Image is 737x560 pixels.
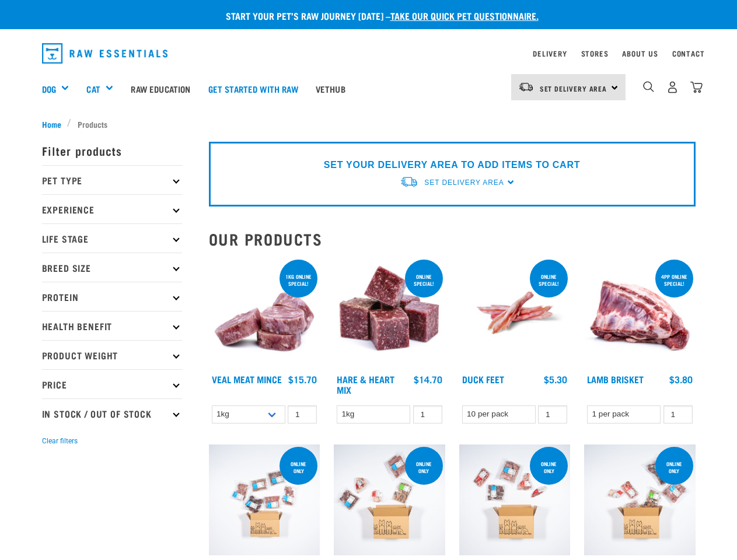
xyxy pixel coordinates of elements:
[42,118,61,130] span: Home
[390,13,539,18] a: take our quick pet questionnaire.
[42,282,182,311] p: Protein
[288,374,317,384] div: $15.70
[42,43,168,64] img: Raw Essentials Logo
[42,223,182,253] p: Life Stage
[587,376,644,381] a: Lamb Brisket
[200,65,307,112] a: Get started with Raw
[324,158,580,172] p: SET YOUR DELIVERY AREA TO ADD ITEMS TO CART
[122,65,199,112] a: Raw Education
[413,405,442,423] input: 1
[530,268,568,292] div: ONLINE SPECIAL!
[42,253,182,282] p: Breed Size
[42,369,182,398] p: Price
[86,82,100,96] a: Cat
[405,268,443,292] div: ONLINE SPECIAL!
[462,376,504,381] a: Duck Feet
[307,65,354,112] a: Vethub
[544,374,567,384] div: $5.30
[538,405,567,423] input: 1
[655,455,693,480] div: Online Only
[584,257,696,369] img: 1240 Lamb Brisket Pieces 01
[459,257,571,369] img: Raw Essentials Duck Feet Raw Meaty Bones For Dogs
[459,444,571,556] img: Dog Novel 0 2sec
[533,51,567,55] a: Delivery
[672,51,705,55] a: Contact
[584,444,696,556] img: Puppy 0 2sec
[42,82,56,96] a: Dog
[42,340,182,369] p: Product Weight
[405,455,443,480] div: Online Only
[655,268,693,292] div: 4pp online special!
[337,376,394,392] a: Hare & Heart Mix
[42,165,182,194] p: Pet Type
[666,81,679,93] img: user.png
[334,257,445,369] img: Pile Of Cubed Hare Heart For Pets
[622,51,658,55] a: About Us
[33,38,705,68] nav: dropdown navigation
[42,194,182,223] p: Experience
[209,230,696,248] h2: Our Products
[414,374,442,384] div: $14.70
[334,444,445,556] img: Dog 0 2sec
[42,136,182,165] p: Filter products
[663,405,693,423] input: 1
[212,376,282,381] a: Veal Meat Mince
[400,176,418,188] img: van-moving.png
[643,81,654,92] img: home-icon-1@2x.png
[280,455,317,480] div: ONLINE ONLY
[530,455,568,480] div: Online Only
[690,81,703,93] img: home-icon@2x.png
[540,86,607,90] span: Set Delivery Area
[669,374,693,384] div: $3.80
[424,178,504,187] span: Set Delivery Area
[288,405,317,423] input: 1
[42,398,182,428] p: In Stock / Out Of Stock
[209,257,320,369] img: 1160 Veal Meat Mince Medallions 01
[42,436,78,446] button: Clear filters
[42,311,182,340] p: Health Benefit
[42,118,696,130] nav: breadcrumbs
[280,268,317,292] div: 1kg online special!
[42,118,68,130] a: Home
[581,51,609,55] a: Stores
[518,82,534,92] img: van-moving.png
[209,444,320,556] img: Cat 0 2sec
